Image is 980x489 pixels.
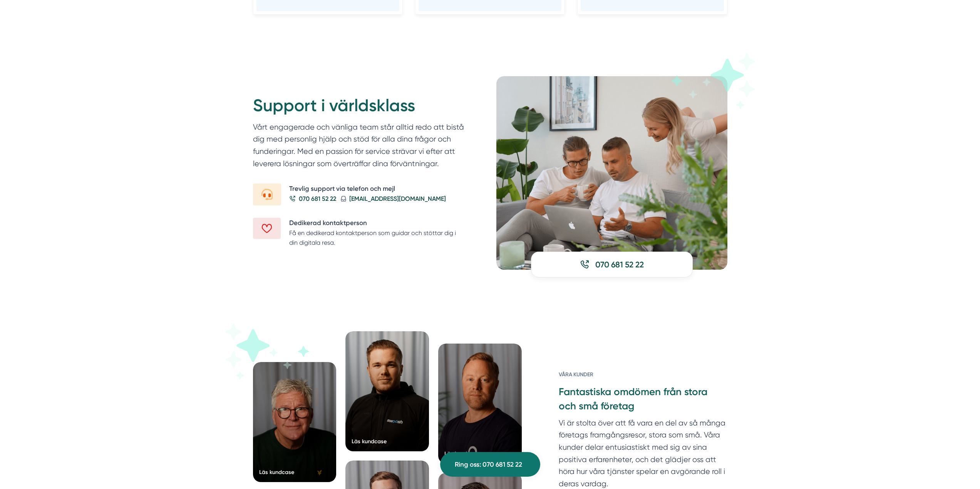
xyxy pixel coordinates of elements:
[289,218,465,228] h5: Dedikerad kontaktperson
[595,259,644,270] span: 070 681 52 22
[455,459,522,470] span: Ring oss: 070 681 52 22
[289,228,465,248] p: Få en dedikerad kontaktperson som guidar och stöttar dig i din digitala resa.
[559,371,727,385] h6: Våra kunder
[289,194,336,204] a: 070 681 52 22
[531,252,693,277] a: 070 681 52 22
[559,385,727,417] h3: Fantastiska omdömen från stora och små företag
[438,344,522,464] a: Läs kundcase
[496,76,727,270] img: Personal på Smartproduktion
[352,437,387,445] div: Läs kundcase
[253,95,466,121] h2: Support i världsklass
[444,450,479,457] div: Läs kundcase
[253,362,337,482] a: Läs kundcase
[299,194,336,204] span: 070 681 52 22
[341,194,446,204] a: [EMAIL_ADDRESS][DOMAIN_NAME]
[259,468,294,476] div: Läs kundcase
[349,194,446,204] span: [EMAIL_ADDRESS][DOMAIN_NAME]
[289,184,465,194] h5: Trevlig support via telefon och mejl
[440,452,540,477] a: Ring oss: 070 681 52 22
[253,121,466,174] p: Vårt engagerade och vänliga team står alltid redo att bistå dig med personlig hjälp och stöd för ...
[345,331,429,451] a: Läs kundcase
